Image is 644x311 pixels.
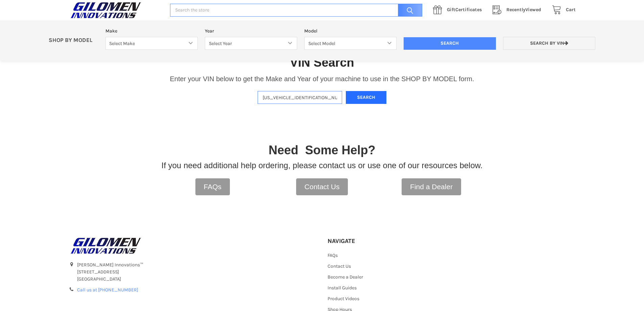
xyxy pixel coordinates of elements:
[503,37,595,50] a: Search by VIN
[346,91,386,104] button: Search
[69,237,317,254] a: GILOMEN INNOVATIONS
[77,261,316,283] address: [PERSON_NAME] Innovations™ [STREET_ADDRESS] [GEOGRAPHIC_DATA]
[395,4,422,17] input: Search
[447,7,455,13] span: Gift
[170,4,422,17] input: Search the store
[296,178,348,195] a: Contact Us
[258,91,342,104] input: Enter VIN of your machine
[328,296,359,302] a: Product Videos
[429,6,489,14] a: GiftCertificates
[447,7,482,13] span: Certificates
[404,37,496,50] input: Search
[69,237,143,254] img: GILOMEN INNOVATIONS
[328,274,363,280] a: Become a Dealer
[402,178,461,195] a: Find a Dealer
[69,2,143,19] img: GILOMEN INNOVATIONS
[328,252,338,258] a: FAQs
[328,285,357,291] a: Install Guides
[170,74,474,84] p: Enter your VIN below to get the Make and Year of your machine to use in the SHOP BY MODEL form.
[105,27,198,35] label: Make
[268,141,375,159] p: Need Some Help?
[69,2,163,19] a: GILOMEN INNOVATIONS
[45,37,102,44] p: SHOP BY MODEL
[328,237,403,245] h5: Navigate
[304,27,397,35] label: Model
[489,6,548,14] a: RecentlyViewed
[290,55,354,70] h1: VIN Search
[566,7,576,13] span: Cart
[506,7,525,13] span: Recently
[195,178,230,195] a: FAQs
[162,159,483,172] p: If you need additional help ordering, please contact us or use one of our resources below.
[506,7,541,13] span: Viewed
[205,27,297,35] label: Year
[77,287,138,293] a: Call us at [PHONE_NUMBER]
[548,6,576,14] a: Cart
[328,263,351,269] a: Contact Us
